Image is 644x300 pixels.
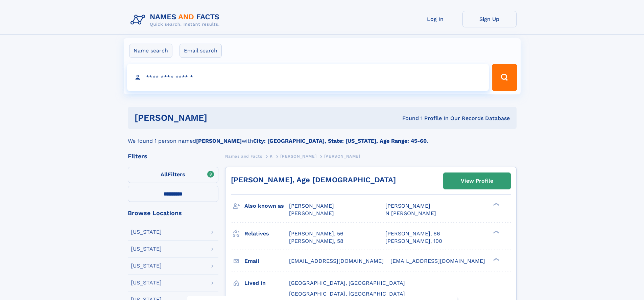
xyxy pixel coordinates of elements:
[492,230,500,234] div: ❯
[289,203,334,209] span: [PERSON_NAME]
[289,280,405,286] span: [GEOGRAPHIC_DATA], [GEOGRAPHIC_DATA]
[128,11,225,29] img: Logo Names and Facts
[131,229,162,235] div: [US_STATE]
[462,11,517,27] a: Sign Up
[289,291,405,297] span: [GEOGRAPHIC_DATA], [GEOGRAPHIC_DATA]
[244,277,289,289] h3: Lived in
[128,210,218,216] div: Browse Locations
[253,138,427,144] b: City: [GEOGRAPHIC_DATA], State: [US_STATE], Age Range: 45-60
[231,176,396,184] a: [PERSON_NAME], Age [DEMOGRAPHIC_DATA]
[408,11,462,27] a: Log In
[270,154,273,159] span: K
[492,64,517,91] button: Search Button
[161,171,168,178] span: All
[131,263,162,269] div: [US_STATE]
[390,258,485,264] span: [EMAIL_ADDRESS][DOMAIN_NAME]
[289,210,334,216] span: [PERSON_NAME]
[444,173,510,189] a: View Profile
[128,129,517,145] div: We found 1 person named with .
[131,280,162,285] div: [US_STATE]
[128,153,218,159] div: Filters
[131,246,162,252] div: [US_STATE]
[289,258,384,264] span: [EMAIL_ADDRESS][DOMAIN_NAME]
[135,114,305,122] h1: [PERSON_NAME]
[280,152,316,160] a: [PERSON_NAME]
[492,257,500,261] div: ❯
[127,64,489,91] input: search input
[385,237,442,245] a: [PERSON_NAME], 100
[305,115,510,122] div: Found 1 Profile In Our Records Database
[180,44,222,58] label: Email search
[128,167,218,183] label: Filters
[289,230,343,237] a: [PERSON_NAME], 56
[289,237,343,245] a: [PERSON_NAME], 58
[270,152,273,160] a: K
[129,44,172,58] label: Name search
[461,173,493,189] div: View Profile
[244,228,289,239] h3: Relatives
[385,230,440,237] a: [PERSON_NAME], 66
[385,210,436,216] span: N [PERSON_NAME]
[225,152,262,160] a: Names and Facts
[385,203,430,209] span: [PERSON_NAME]
[244,255,289,267] h3: Email
[324,154,360,159] span: [PERSON_NAME]
[280,154,316,159] span: [PERSON_NAME]
[492,202,500,207] div: ❯
[244,200,289,212] h3: Also known as
[196,138,242,144] b: [PERSON_NAME]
